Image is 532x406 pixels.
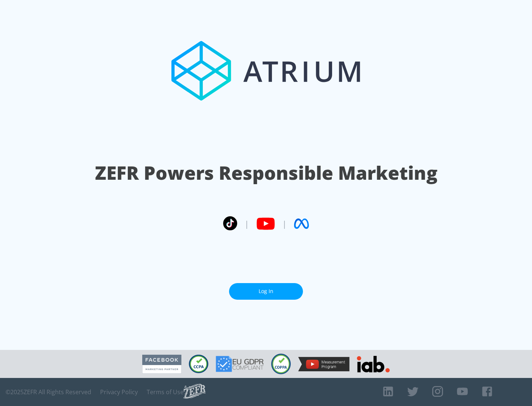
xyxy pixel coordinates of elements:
a: Log In [229,283,303,300]
img: CCPA Compliant [189,355,208,373]
img: YouTube Measurement Program [298,357,349,371]
img: Facebook Marketing Partner [142,355,181,374]
img: IAB [357,356,390,372]
a: Terms of Use [147,388,184,396]
h1: ZEFR Powers Responsible Marketing [95,160,437,186]
img: COPPA Compliant [271,354,291,374]
span: © 2025 ZEFR All Rights Reserved [6,388,91,396]
img: GDPR Compliant [216,356,264,372]
span: | [282,218,287,229]
span: | [245,218,249,229]
a: Privacy Policy [100,388,138,396]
